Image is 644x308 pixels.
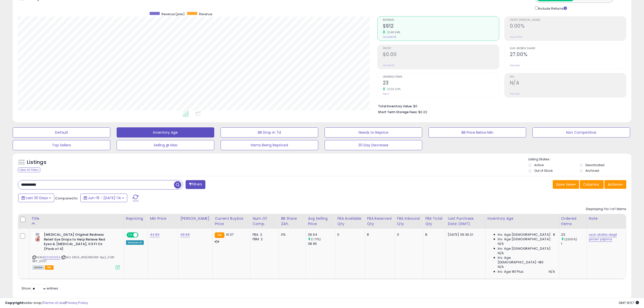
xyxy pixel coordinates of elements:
span: 41.37 [226,232,234,237]
h2: 27.00% [510,52,626,58]
div: 1 [561,242,587,246]
span: Inv. Age [DEMOGRAPHIC_DATA]: [498,232,551,237]
b: Total Inventory Value: [378,104,413,108]
span: Inv. Age [DEMOGRAPHIC_DATA]-180: [498,255,555,265]
small: Prev: $0.00 [383,64,395,67]
label: Active [534,163,544,167]
div: FBA inbound Qty [397,216,421,227]
div: 38.95 [308,242,335,246]
h2: 23 [383,80,499,87]
div: seller snap | | [5,301,88,305]
div: Include Returns [531,5,573,11]
small: Prev: 1 [383,92,389,95]
div: Last Purchase Date (GMT) [448,216,483,227]
button: Save View [553,180,579,189]
b: [MEDICAL_DATA] Original Redness Relief Eye Drops to Help Relieve Red Eyes & [MEDICAL_DATA], 0.5 F... [44,232,105,252]
a: Terms of Use [43,300,65,305]
div: Min Price [150,216,176,221]
button: Default [13,127,110,138]
button: BB Price Below Min [428,127,526,138]
span: Inv. Age 181 Plus: [498,269,524,274]
span: ROI [510,76,626,78]
button: Selling @ Max [117,140,214,150]
span: Revenue (prev) [162,12,185,16]
div: 0 [397,232,419,237]
button: Non Competitive [532,127,630,138]
button: Inventory Age [117,127,214,138]
span: Ordered Items [383,76,499,78]
small: Prev: N/A [510,92,520,95]
span: N/A [498,242,504,246]
button: Filters [186,180,205,189]
div: 23 [561,232,587,237]
label: Archived [585,168,599,173]
button: 30 Day Decrease [325,140,422,150]
small: FBA [215,232,224,238]
button: Last 30 Days [18,194,54,202]
label: Out of Stock [534,168,553,173]
a: 44.90 [150,232,159,237]
h2: 0.00% [510,23,626,30]
span: Revenue [199,12,212,16]
div: FBA Reserved Qty [367,216,393,227]
div: 0% [281,232,302,237]
span: Show: entries [22,286,58,291]
span: Profit [383,47,499,50]
b: Short Term Storage Fees: [378,110,418,114]
small: Prev: $38.95 [383,36,396,39]
span: Avg. Buybox Share [510,47,626,50]
div: Note [589,216,624,221]
div: Clear All Filters [18,167,40,172]
span: Revenue [383,19,499,22]
div: 0 [337,232,361,237]
h2: $0.00 [383,52,499,58]
h2: N/A [510,80,626,87]
span: Inv. Age [DEMOGRAPHIC_DATA]: [498,246,551,251]
img: 41pAJZdcFLL._SL40_.jpg [32,232,43,243]
a: Privacy Policy [66,300,88,305]
small: 2240.54% [385,30,400,34]
span: 2025-08-14 19:57 GMT [619,300,639,305]
div: FBA Available Qty [337,216,363,227]
span: N/A [498,251,504,255]
div: [DATE] 06:36:21 [448,232,481,237]
div: BB Share 24h. [281,216,303,227]
span: $0.22 [418,110,427,114]
span: FBA [45,265,53,270]
div: Repricing [126,216,146,221]
div: Avg Selling Price [308,216,333,227]
span: All listings currently available for purchase on Amazon [32,265,44,270]
a: B00IG0OI9A [43,255,60,260]
a: 49.99 [180,232,190,237]
li: $0 [378,103,623,109]
div: Displaying 1 to 1 of 1 items [586,207,626,212]
p: Listing States: [528,157,631,162]
span: Columns [583,182,599,187]
span: N/A [498,265,504,269]
div: Inventory Age [488,216,557,221]
div: Amazon AI [126,240,144,245]
span: ON [127,233,133,237]
small: (2200%) [564,237,577,241]
div: FBA: 2 [253,232,275,237]
small: Prev: 0.00% [510,36,522,39]
h2: $912 [383,23,499,30]
button: BB Drop in 7d [221,127,318,138]
span: Jun-15 - [DATE]-14 [88,195,121,200]
div: FBM: 2 [253,237,275,242]
label: Deactivated [585,163,604,167]
div: 8 [367,232,391,237]
span: 8 [553,232,555,237]
div: Current Buybox Price [215,216,248,227]
button: Columns [580,180,604,189]
div: Title [31,216,122,221]
small: (1.77%) [311,237,321,241]
div: Num of Comp. [253,216,277,227]
span: OFF [137,233,146,237]
button: Needs to Reprice [325,127,422,138]
small: 2200.00% [385,87,401,91]
span: | SKU: SEOA_WG(485349-4pc)_11.38-BEP_20.57 [32,255,116,263]
span: Compared to: [55,196,78,201]
div: 8 [425,232,442,237]
strong: Copyright [5,300,24,305]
